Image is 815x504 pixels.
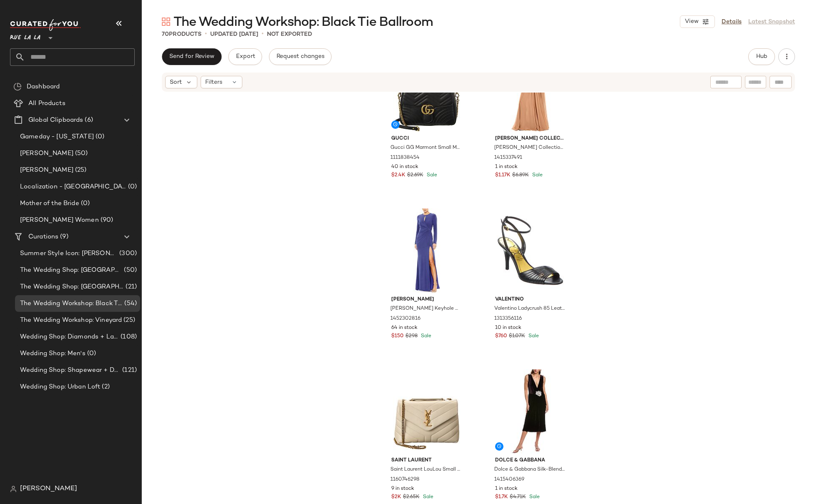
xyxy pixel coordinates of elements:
span: 1415337491 [494,154,522,162]
span: • [262,29,264,39]
span: (0) [79,199,90,208]
span: 64 in stock [391,324,418,332]
span: (108) [119,332,137,342]
span: Export [235,53,255,60]
span: The Wedding Workshop: Vineyard [20,316,122,325]
span: Sale [527,333,539,339]
span: (0) [94,132,104,142]
span: 1 in stock [495,163,518,171]
span: Hub [756,53,767,60]
span: $1.07K [509,333,525,340]
span: Saint Laurent [391,457,462,464]
span: $2.69K [407,172,423,179]
span: [PERSON_NAME] Collection [495,135,566,143]
span: All Products [28,99,65,108]
span: $2.4K [391,172,405,179]
span: (6) [83,115,93,125]
span: 1160746298 [390,476,420,484]
span: Dolce & Gabbana [495,457,566,464]
span: Mother of the Bride [20,199,79,208]
span: Curations [28,232,58,242]
span: Wedding Shop: Shapewear + Day of Prep [20,366,121,375]
span: Wedding Shop: Men's [20,349,86,359]
span: Gucci [391,135,462,143]
span: Localization - [GEOGRAPHIC_DATA] [20,182,126,192]
span: Sale [531,173,543,178]
span: 1 in stock [495,485,518,493]
span: (25) [122,316,135,325]
span: (21) [124,282,137,292]
span: [PERSON_NAME] Women [20,216,99,225]
span: (25) [73,165,87,175]
span: 70 [162,31,169,38]
img: 1160746298_RLLATH.jpg [385,369,468,454]
span: Sale [425,173,437,178]
span: 1111838454 [390,154,420,162]
span: $1.17K [495,172,511,179]
span: Dolce & Gabbana Silk-Blend Midi Dress [494,466,565,474]
img: svg%3e [162,18,170,26]
span: $298 [405,333,418,340]
img: 1452302816_RLLATH.jpg [385,208,468,293]
button: Request changes [269,48,332,65]
span: Wedding Shop: Diamonds + Lab Diamonds [20,332,119,342]
span: [PERSON_NAME] Collection Silk Goddess Gown [494,144,565,152]
span: [PERSON_NAME] [20,165,73,175]
button: Send for Review [162,48,221,65]
span: (50) [122,266,137,275]
span: (2) [100,382,109,392]
span: $2K [391,494,401,501]
span: [PERSON_NAME] [20,484,77,494]
span: 40 in stock [391,163,418,171]
span: 1452302816 [390,315,420,323]
span: The Wedding Workshop: Black Tie Ballroom [174,14,433,31]
img: cfy_white_logo.C9jOOHJF.svg [10,19,81,31]
span: (50) [73,149,88,158]
span: Saint Laurent LouLou Small Matelasse Y Leather Shoulder Bag [390,466,461,474]
span: Send for Review [169,53,214,60]
span: [PERSON_NAME] Keyhole Draped A-Line Gown [390,305,461,313]
span: (54) [123,299,137,308]
a: Details [722,18,742,26]
span: Global Clipboards [28,115,83,125]
span: Valentino Ladycrush 85 Leather Sandal [494,305,565,313]
span: Filters [205,78,222,87]
span: Gucci GG Marmont Small Matelasse Leather Top Handle Satchel [390,144,461,152]
span: Sort [170,78,182,87]
span: View [684,18,699,25]
button: Export [228,48,262,65]
span: $1.7K [495,494,508,501]
span: $4.71K [510,494,526,501]
span: The Wedding Workshop: Black Tie Ballroom [20,299,123,308]
button: View [680,15,715,28]
span: (0) [86,349,96,359]
span: Summer Style Icon: [PERSON_NAME] [20,249,118,258]
span: 10 in stock [495,324,521,332]
span: Valentino [495,296,566,303]
span: Sale [421,494,433,500]
span: Sale [528,494,540,500]
img: 1313356116_RLLATH.jpg [488,208,572,293]
span: 1415406369 [494,476,524,484]
span: 9 in stock [391,485,414,493]
span: (121) [121,366,137,375]
span: Rue La La [10,28,40,43]
span: 1313356116 [494,315,522,323]
span: Wedding Shop: Urban Loft [20,382,100,392]
span: (9) [58,232,68,242]
span: (90) [99,216,113,225]
span: Dashboard [27,82,60,92]
span: [PERSON_NAME] [20,149,73,158]
img: svg%3e [10,486,17,492]
span: $150 [391,333,404,340]
span: Gameday - [US_STATE] [20,132,94,142]
span: Request changes [276,53,324,60]
p: updated [DATE] [210,30,258,39]
span: [PERSON_NAME] [391,296,462,303]
div: Products [162,30,201,39]
span: $760 [495,333,507,340]
img: svg%3e [13,83,22,91]
img: 1415406369_RLLATH.jpg [488,369,572,454]
span: The Wedding Shop: [GEOGRAPHIC_DATA] [20,266,122,275]
span: (0) [126,182,137,192]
